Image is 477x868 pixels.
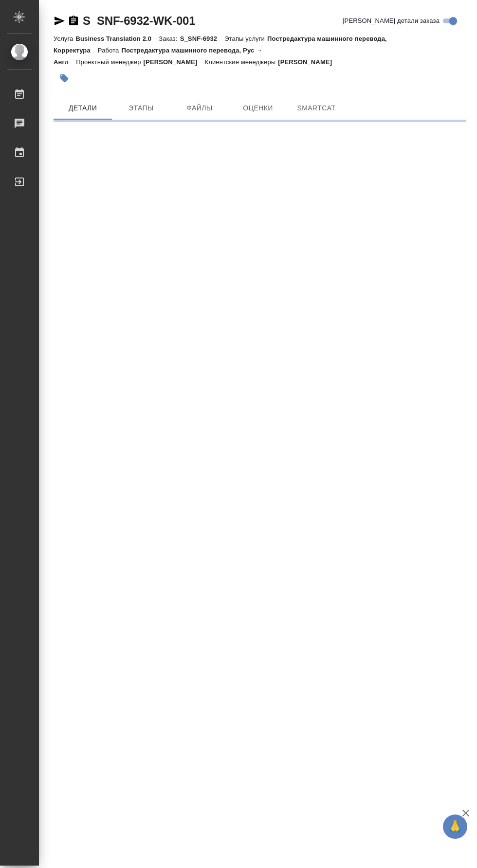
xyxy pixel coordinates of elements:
p: Услуга [54,35,75,42]
p: Этапы услуги [224,35,267,42]
span: Оценки [235,102,281,114]
button: Скопировать ссылку [68,15,79,27]
p: [PERSON_NAME] [144,58,205,66]
span: 🙏 [447,816,463,837]
button: Скопировать ссылку для ЯМессенджера [54,15,65,27]
p: [PERSON_NAME] [278,58,339,66]
p: Заказ: [159,35,180,42]
p: Клиентские менеджеры [205,58,278,66]
span: SmartCat [293,102,340,114]
span: Детали [59,102,106,114]
a: S_SNF-6932-WK-001 [83,14,195,27]
p: Работа [98,47,122,54]
span: Этапы [118,102,165,114]
p: S_SNF-6932 [180,35,225,42]
p: Проектный менеджер [76,58,143,66]
span: [PERSON_NAME] детали заказа [343,16,440,26]
p: Постредактура машинного перевода, Рус → Англ [54,47,262,66]
p: Business Translation 2.0 [75,35,159,42]
button: 🙏 [443,815,467,839]
span: Файлы [176,102,223,114]
button: Добавить тэг [54,68,75,89]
